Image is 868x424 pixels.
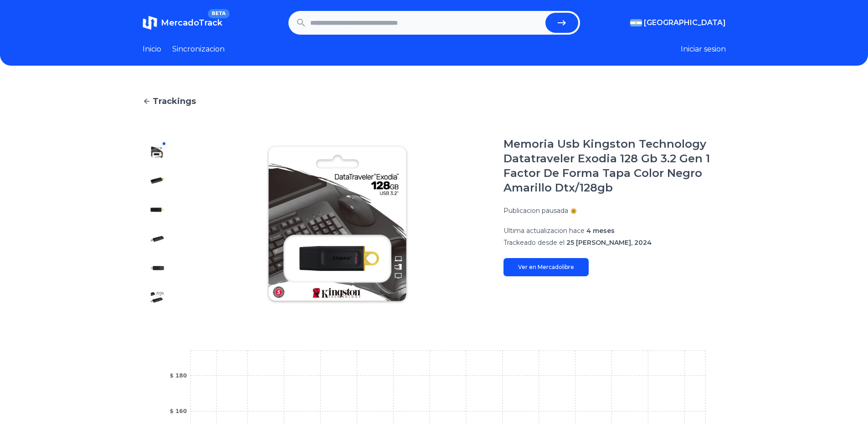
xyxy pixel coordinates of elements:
img: Memoria Usb Kingston Technology Datatraveler Exodia 128 Gb 3.2 Gen 1 Factor De Forma Tapa Color N... [150,144,164,159]
img: MercadoTrack [143,16,157,30]
tspan: $ 180 [169,372,187,379]
img: Memoria Usb Kingston Technology Datatraveler Exodia 128 Gb 3.2 Gen 1 Factor De Forma Tapa Color N... [150,261,164,275]
img: Memoria Usb Kingston Technology Datatraveler Exodia 128 Gb 3.2 Gen 1 Factor De Forma Tapa Color N... [150,173,164,188]
a: MercadoTrackBETA [143,16,222,30]
span: Trackings [153,95,196,108]
a: Trackings [143,95,726,108]
span: Ultima actualizacion hace [503,227,585,235]
img: Argentina [630,19,642,26]
img: Memoria Usb Kingston Technology Datatraveler Exodia 128 Gb 3.2 Gen 1 Factor De Forma Tapa Color N... [190,137,485,312]
span: Trackeado desde el [503,238,565,247]
span: [GEOGRAPHIC_DATA] [644,17,726,28]
tspan: $ 160 [169,408,187,414]
span: MercadoTrack [161,18,222,28]
img: Memoria Usb Kingston Technology Datatraveler Exodia 128 Gb 3.2 Gen 1 Factor De Forma Tapa Color N... [150,290,164,305]
h1: Memoria Usb Kingston Technology Datatraveler Exodia 128 Gb 3.2 Gen 1 Factor De Forma Tapa Color N... [503,137,726,195]
a: Inicio [143,44,161,55]
p: Publicacion pausada [503,206,568,215]
span: 25 [PERSON_NAME], 2024 [566,238,652,247]
img: Memoria Usb Kingston Technology Datatraveler Exodia 128 Gb 3.2 Gen 1 Factor De Forma Tapa Color N... [150,202,164,217]
button: Iniciar sesion [681,44,726,55]
span: 4 meses [586,227,615,235]
a: Ver en Mercadolibre [503,258,589,276]
span: BETA [208,9,229,18]
img: Memoria Usb Kingston Technology Datatraveler Exodia 128 Gb 3.2 Gen 1 Factor De Forma Tapa Color N... [150,232,164,246]
a: Sincronizacion [172,44,225,55]
button: [GEOGRAPHIC_DATA] [630,17,726,28]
